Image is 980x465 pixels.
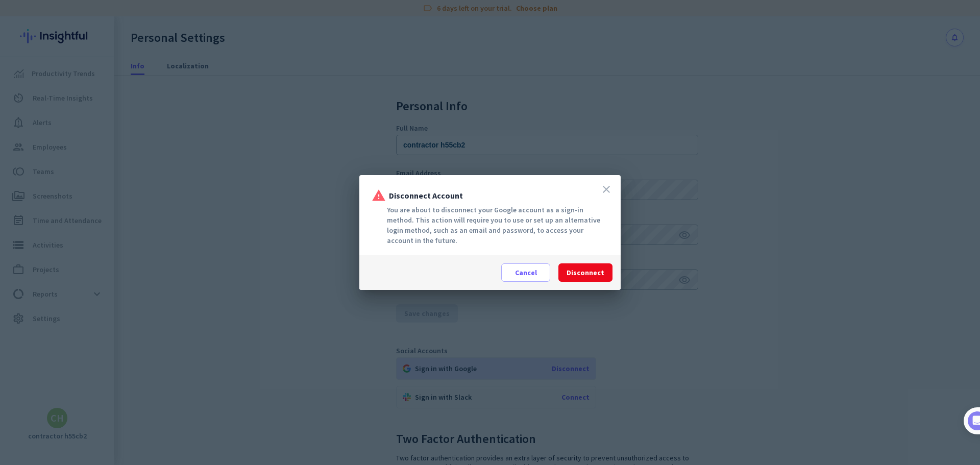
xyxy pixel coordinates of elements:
[600,183,612,195] i: close
[389,191,463,200] span: Disconnect Account
[567,267,604,278] span: Disconnect
[372,205,608,246] div: You are about to disconnect your Google account as a sign-in method. This action will require you...
[501,263,550,282] button: Cancel
[515,267,537,278] span: Cancel
[372,188,386,203] i: warning
[558,263,612,282] button: Disconnect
